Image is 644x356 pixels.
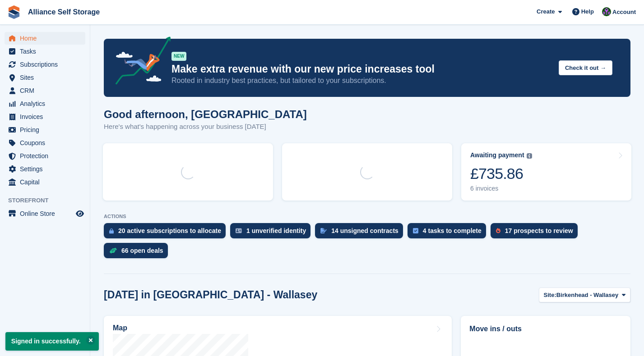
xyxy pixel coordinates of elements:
span: Birkenhead - Wallasey [556,291,619,300]
div: 4 tasks to complete [423,227,482,234]
a: menu [5,207,85,220]
a: menu [5,123,85,136]
a: menu [5,71,85,84]
div: 14 unsigned contracts [331,227,398,234]
a: menu [5,58,85,71]
span: Account [612,8,636,17]
span: Help [581,7,594,16]
span: Sites [20,71,74,84]
span: Capital [20,176,74,188]
img: deal-1b604bf984904fb50ccaf53a9ad4b4a5d6e5aea283cecdc64d6e3604feb123c2.svg [109,247,117,254]
div: 1 unverified identity [246,227,306,234]
img: Romilly Norton [602,7,611,16]
span: Subscriptions [20,58,74,71]
a: menu [5,32,85,45]
div: Awaiting payment [470,151,524,159]
img: active_subscription_to_allocate_icon-d502201f5373d7db506a760aba3b589e785aa758c864c3986d89f69b8ff3... [109,228,114,234]
a: menu [5,176,85,188]
span: Protection [20,150,74,162]
h2: Move ins / outs [469,324,622,334]
a: Awaiting payment £735.86 6 invoices [461,143,631,201]
a: menu [5,45,85,58]
div: 20 active subscriptions to allocate [118,227,221,234]
a: 17 prospects to review [491,223,582,243]
img: prospect-51fa495bee0391a8d652442698ab0144808aea92771e9ea1ae160a38d050c398.svg [496,228,500,233]
img: stora-icon-8386f47178a22dfd0bd8f6a31ec36ba5ce8667c1dd55bd0f319d3a0aa187defe.svg [7,5,21,19]
h2: [DATE] in [GEOGRAPHIC_DATA] - Wallasey [104,289,317,301]
h1: Good afternoon, [GEOGRAPHIC_DATA] [104,108,307,120]
a: 20 active subscriptions to allocate [104,223,230,243]
img: contract_signature_icon-13c848040528278c33f63329250d36e43548de30e8caae1d1a13099fd9432cc5.svg [320,228,327,233]
a: menu [5,110,85,123]
span: Tasks [20,45,74,58]
span: Create [537,7,555,16]
span: Home [20,32,74,45]
a: menu [5,97,85,110]
button: Check it out → [559,60,612,75]
span: CRM [20,84,74,97]
p: Make extra revenue with our new price increases tool [171,63,551,76]
img: icon-info-grey-7440780725fd019a000dd9b08b2336e03edf1995a4989e88bcd33f0948082b44.svg [527,153,532,159]
p: Here's what's happening across your business [DATE] [104,122,307,132]
a: menu [5,84,85,97]
button: Site: Birkenhead - Wallasey [539,288,630,302]
a: 4 tasks to complete [408,223,491,243]
a: 66 open deals [104,243,172,263]
div: 17 prospects to review [505,227,573,234]
span: Analytics [20,97,74,110]
div: NEW [171,52,186,61]
a: menu [5,150,85,162]
span: Storefront [8,196,90,205]
span: Pricing [20,123,74,136]
h2: Map [113,324,127,332]
p: Rooted in industry best practices, but tailored to your subscriptions. [171,76,551,86]
a: Alliance Self Storage [24,5,103,19]
a: 14 unsigned contracts [315,223,408,243]
div: 6 invoices [470,185,532,192]
a: menu [5,163,85,175]
a: menu [5,137,85,149]
span: Invoices [20,110,74,123]
p: Signed in successfully. [5,332,99,351]
img: price-adjustments-announcement-icon-8257ccfd72463d97f412b2fc003d46551f7dbcb40ab6d574587a9cd5c0d94... [108,37,171,88]
span: Site: [544,291,556,300]
img: task-75834270c22a3079a89374b754ae025e5fb1db73e45f91037f5363f120a921f8.svg [413,228,418,233]
span: Coupons [20,137,74,149]
span: Online Store [20,207,74,220]
span: Settings [20,163,74,175]
p: ACTIONS [104,214,630,219]
img: verify_identity-adf6edd0f0f0b5bbfe63781bf79b02c33cf7c696d77639b501bdc392416b5a36.svg [236,228,242,233]
div: £735.86 [470,164,532,183]
a: Preview store [74,208,85,219]
div: 66 open deals [121,247,163,254]
a: 1 unverified identity [230,223,315,243]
